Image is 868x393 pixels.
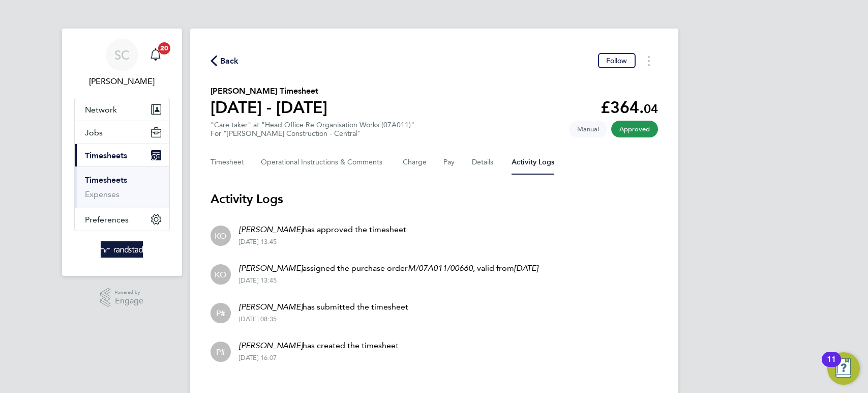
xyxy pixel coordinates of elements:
[601,98,658,117] app-decimal: £364.
[239,238,406,246] div: [DATE] 13:45
[211,150,245,175] button: Timesheet
[211,121,414,138] div: "Care taker" at "Head Office Re Organisation Works (07A011)"
[239,263,303,273] em: [PERSON_NAME]
[211,85,327,97] h2: [PERSON_NAME] Timesheet
[211,129,414,138] div: For "[PERSON_NAME] Construction - Central"
[211,191,658,207] h3: Activity Logs
[216,346,225,357] span: P#
[115,297,143,305] span: Engage
[211,54,239,67] button: Back
[239,354,399,362] div: [DATE] 16:07
[239,302,303,312] em: [PERSON_NAME]
[239,223,406,236] p: has approved the timesheet
[114,48,130,62] span: SC
[220,55,239,67] span: Back
[261,150,386,175] button: Operational Instructions & Comments
[514,263,538,273] em: [DATE]
[640,53,658,69] button: Timesheets Menu
[115,288,143,297] span: Powered by
[85,128,103,137] span: Jobs
[239,315,408,323] div: [DATE] 08:35
[606,56,627,65] span: Follow
[100,288,143,307] a: Powered byEngage
[239,301,408,313] p: has submitted the timesheet
[239,276,538,285] div: [DATE] 13:45
[85,189,119,199] a: Expenses
[827,352,860,385] button: Open Resource Center, 11 new notifications
[75,208,169,231] button: Preferences
[211,264,231,285] div: Ken Oldham
[75,144,169,166] button: Timesheets
[74,241,170,258] a: Go to home page
[85,215,129,224] span: Preferences
[569,121,607,137] span: This timesheet was manually created.
[85,151,127,160] span: Timesheets
[211,226,231,246] div: Ken Oldham
[211,342,231,362] div: Person #459971
[75,98,169,121] button: Network
[62,29,182,276] nav: Main navigation
[74,39,170,88] a: SC[PERSON_NAME]
[443,150,456,175] button: Pay
[239,262,538,274] p: assigned the purchase order , valid from
[158,42,170,54] span: 20
[598,53,636,68] button: Follow
[74,75,170,88] span: Sallie Cutts
[215,230,226,241] span: KO
[215,269,226,280] span: KO
[512,150,554,175] button: Activity Logs
[472,150,495,175] button: Details
[239,340,399,352] p: has created the timesheet
[145,39,166,71] a: 20
[644,101,658,116] span: 04
[101,241,143,258] img: randstad-logo-retina.png
[239,341,303,350] em: [PERSON_NAME]
[827,359,836,373] div: 11
[408,263,473,273] em: M/07A011/00660
[75,121,169,144] button: Jobs
[403,150,427,175] button: Charge
[75,166,169,208] div: Timesheets
[239,224,303,234] em: [PERSON_NAME]
[85,105,117,115] span: Network
[216,307,225,319] span: P#
[611,121,658,137] span: This timesheet has been approved.
[85,175,127,185] a: Timesheets
[211,303,231,323] div: Person #459971
[211,97,327,118] h1: [DATE] - [DATE]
